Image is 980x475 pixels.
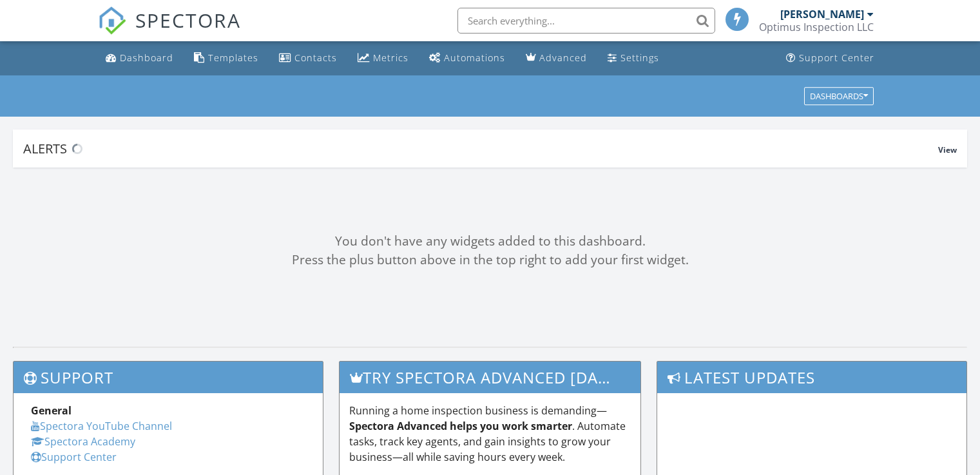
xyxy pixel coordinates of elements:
[101,46,178,70] a: Dashboard
[31,450,117,464] a: Support Center
[804,87,874,105] button: Dashboards
[98,17,241,44] a: SPECTORA
[521,46,592,70] a: Advanced
[13,251,967,269] div: Press the plus button above in the top right to add your first widget.
[31,419,172,433] a: Spectora YouTube Channel
[352,46,414,70] a: Metrics
[135,6,241,34] span: SPECTORA
[781,46,879,70] a: Support Center
[657,362,966,393] h3: Latest Updates
[349,403,631,465] p: Running a home inspection business is demanding— . Automate tasks, track key agents, and gain ins...
[938,144,957,155] span: View
[14,362,323,393] h3: Support
[602,46,664,70] a: Settings
[31,403,72,418] strong: General
[120,52,173,64] div: Dashboard
[799,52,874,64] div: Support Center
[620,52,659,64] div: Settings
[31,434,135,449] a: Spectora Academy
[780,8,864,21] div: [PERSON_NAME]
[373,52,408,64] div: Metrics
[759,21,874,34] div: Optimus Inspection LLC
[340,362,641,393] h3: Try spectora advanced [DATE]
[810,92,868,101] div: Dashboards
[294,52,337,64] div: Contacts
[349,419,572,433] strong: Spectora Advanced helps you work smarter
[189,46,264,70] a: Templates
[457,8,715,34] input: Search everything...
[23,140,938,157] div: Alerts
[424,46,510,70] a: Automations (Basic)
[13,232,967,251] div: You don't have any widgets added to this dashboard.
[208,52,258,64] div: Templates
[274,46,342,70] a: Contacts
[539,52,587,64] div: Advanced
[98,6,126,35] img: The Best Home Inspection Software - Spectora
[444,52,505,64] div: Automations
